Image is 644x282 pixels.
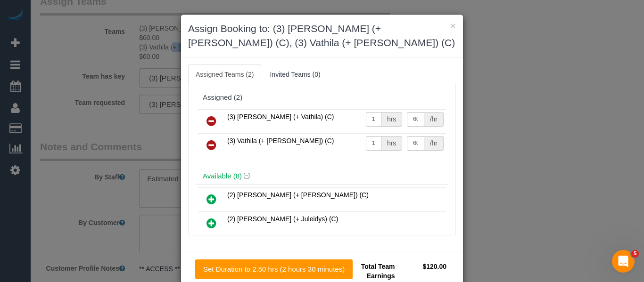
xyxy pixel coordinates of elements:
[450,21,456,31] button: ×
[424,136,444,151] div: /hr
[227,113,334,121] span: (3) [PERSON_NAME] (+ Vathila) (C)
[262,64,328,84] a: Invited Teams (0)
[227,137,334,145] span: (3) Vathila (+ [PERSON_NAME]) (C)
[203,172,441,180] h4: Available (8)
[188,22,456,50] h3: Assign Booking to: (3) [PERSON_NAME] (+ [PERSON_NAME]) (C), (3) Vathila (+ [PERSON_NAME]) (C)
[203,94,441,102] div: Assigned (2)
[188,64,261,84] a: Assigned Teams (2)
[227,191,369,199] span: (2) [PERSON_NAME] (+ [PERSON_NAME]) (C)
[381,136,402,151] div: hrs
[195,259,353,279] button: Set Duration to 2.50 hrs (2 hours 30 minutes)
[381,112,402,127] div: hrs
[424,112,444,127] div: /hr
[631,250,639,258] span: 5
[612,250,635,273] iframe: Intercom live chat
[227,215,338,223] span: (2) [PERSON_NAME] (+ Juleidys) (C)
